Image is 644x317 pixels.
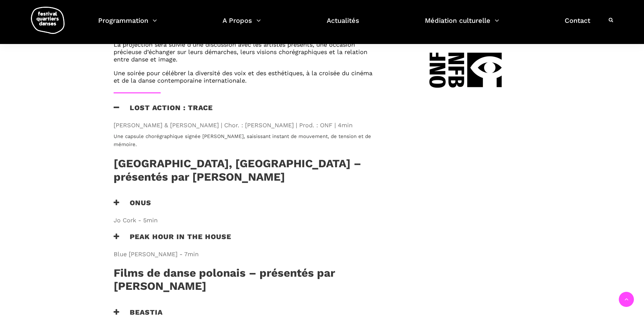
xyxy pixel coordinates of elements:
[114,216,378,225] span: Jo Cork - 5min
[114,133,371,147] span: Une capsule chorégraphique signée [PERSON_NAME], saisissant instant de mouvement, de tension et d...
[223,15,261,35] a: A Propos
[425,15,499,35] a: Médiation culturelle
[114,198,151,215] h3: Onus
[114,157,378,183] h3: [GEOGRAPHIC_DATA], [GEOGRAPHIC_DATA] – présentés par [PERSON_NAME]
[31,7,65,34] img: logo-fqd-med
[114,70,372,84] span: Une soirée pour célébrer la diversité des voix et des esthétiques, à la croisée du cinéma et de l...
[114,41,367,62] span: La projection sera suivie d’une discussion avec les artistes présents, une occasion précieuse d’é...
[98,15,157,35] a: Programmation
[114,266,378,293] h3: Films de danse polonais – présentés par [PERSON_NAME]
[565,15,590,35] a: Contact
[114,121,378,130] span: [PERSON_NAME] & [PERSON_NAME] | Chor. : [PERSON_NAME] | Prod. : ONF | 4min
[327,15,359,35] a: Actualités
[114,250,378,259] span: Blue [PERSON_NAME] - 7min
[114,232,231,249] h3: Peak Hour in the House
[114,103,213,120] h3: Lost Action : Trace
